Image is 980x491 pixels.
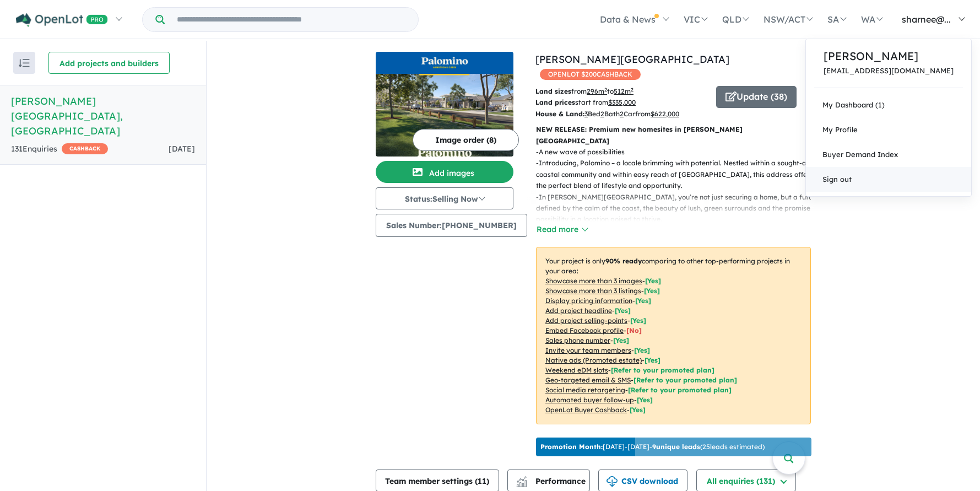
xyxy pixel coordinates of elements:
[535,53,729,66] a: [PERSON_NAME][GEOGRAPHIC_DATA]
[634,346,650,354] span: [ Yes ]
[607,87,634,95] span: to
[628,386,732,394] span: [Refer to your promoted plan]
[535,87,571,95] b: Land sizes
[545,287,641,295] u: Showcase more than 3 listings
[536,192,820,225] p: - In [PERSON_NAME][GEOGRAPHIC_DATA], you’re not just securing a home, but a future defined by the...
[535,86,708,97] p: from
[611,366,714,374] span: [Refer to your promoted plan]
[806,93,971,117] a: My Dashboard (1)
[536,223,588,236] button: Read more
[716,86,797,108] button: Update (38)
[630,316,646,325] span: [ Yes ]
[645,277,661,285] span: [ Yes ]
[517,476,527,482] img: line-chart.svg
[545,406,627,414] u: OpenLot Buyer Cashback
[536,147,820,158] p: - A new wave of possibilities
[626,326,642,334] span: [ No ]
[605,257,642,265] b: 90 % ready
[607,476,618,487] img: download icon
[613,336,629,344] span: [ Yes ]
[806,142,971,167] a: Buyer Demand Index
[545,336,610,344] u: Sales phone number
[535,97,708,108] p: start from
[824,67,954,75] a: [EMAIL_ADDRESS][DOMAIN_NAME]
[806,117,971,142] a: My Profile
[16,13,108,27] img: Openlot PRO Logo White
[620,110,624,118] u: 2
[822,125,858,134] span: My Profile
[545,396,634,404] u: Automated buyer follow-up
[604,87,607,93] sup: 2
[536,247,811,424] p: Your project is only comparing to other top-performing projects in your area: - - - - - - - - - -...
[637,396,653,404] span: [Yes]
[545,346,631,354] u: Invite your team members
[19,59,30,67] img: sort.svg
[614,87,634,95] u: 512 m
[652,443,700,451] b: 9 unique leads
[608,98,636,106] u: $ 335,000
[536,158,820,191] p: - Introducing, Palomino – a locale brimming with potential. Nestled within a sought-after coastal...
[600,110,604,118] u: 2
[11,143,108,156] div: 131 Enquir ies
[376,74,513,157] img: Palomino - Armstrong Creek
[587,87,607,95] u: 296 m
[167,8,416,31] input: Try estate name, suburb, builder or developer
[615,306,631,315] span: [ Yes ]
[545,376,631,384] u: Geo-targeted email & SMS
[806,167,971,192] a: Sign out
[545,356,642,364] u: Native ads (Promoted estate)
[540,442,765,452] p: [DATE] - [DATE] - ( 25 leads estimated)
[536,124,811,147] p: NEW RELEASE: Premium new homesites in [PERSON_NAME][GEOGRAPHIC_DATA]
[545,306,612,315] u: Add project headline
[376,187,513,209] button: Status:Selling Now
[535,110,584,118] b: House & Land:
[630,406,646,414] span: [Yes]
[516,480,527,487] img: bar-chart.svg
[545,366,608,374] u: Weekend eDM slots
[380,56,509,69] img: Palomino - Armstrong Creek Logo
[545,316,627,325] u: Add project selling-points
[644,287,660,295] span: [ Yes ]
[535,98,575,106] b: Land prices
[540,443,603,451] b: Promotion Month:
[62,143,108,154] span: CASHBACK
[545,296,632,305] u: Display pricing information
[824,48,954,64] a: [PERSON_NAME]
[478,476,487,486] span: 11
[376,214,527,237] button: Sales Number:[PHONE_NUMBER]
[48,52,170,74] button: Add projects and builders
[545,277,642,285] u: Showcase more than 3 images
[584,110,588,118] u: 3
[545,326,624,334] u: Embed Facebook profile
[413,129,519,151] button: Image order (8)
[169,144,195,154] span: [DATE]
[631,87,634,93] sup: 2
[634,376,737,384] span: [Refer to your promoted plan]
[545,386,625,394] u: Social media retargeting
[518,476,586,486] span: Performance
[635,296,651,305] span: [ Yes ]
[645,356,660,364] span: [Yes]
[535,109,708,120] p: Bed Bath Car from
[11,94,195,138] h5: [PERSON_NAME][GEOGRAPHIC_DATA] , [GEOGRAPHIC_DATA]
[376,161,513,183] button: Add images
[902,14,951,25] span: sharnee@...
[376,52,513,157] a: Palomino - Armstrong Creek LogoPalomino - Armstrong Creek
[651,110,679,118] u: $ 622,000
[540,69,641,80] span: OPENLOT $ 200 CASHBACK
